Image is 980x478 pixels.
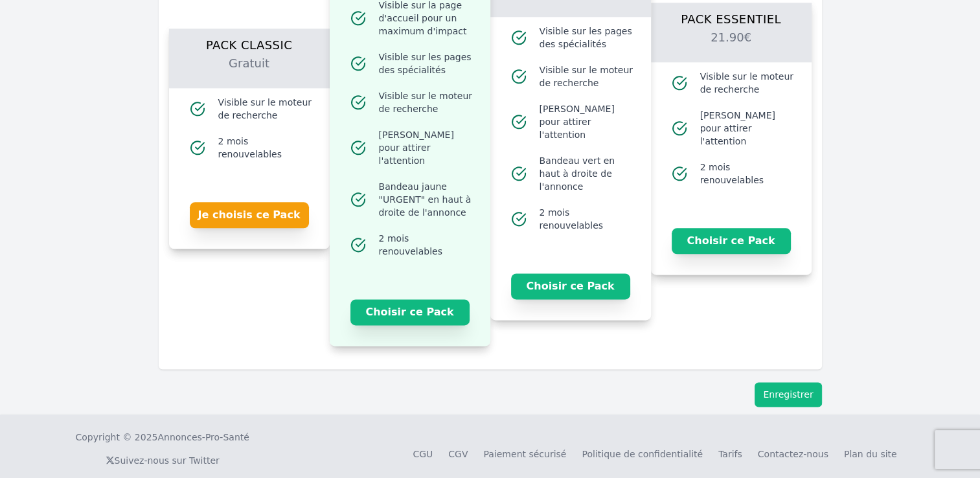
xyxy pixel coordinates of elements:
a: Plan du site [844,449,897,459]
span: 2 mois renouvelables [700,161,796,187]
h1: Pack Essentiel [667,3,796,28]
span: Visible sur les pages des spécialités [379,51,475,76]
h1: Pack Classic [185,28,314,54]
span: 2 mois renouvelables [379,232,475,258]
span: 2 mois renouvelables [218,135,314,161]
span: Visible sur le moteur de recherche [700,70,796,96]
a: Suivez-nous sur Twitter [106,455,220,466]
span: Visible sur le moteur de recherche [218,96,314,122]
button: Choisir ce Pack [511,273,630,299]
span: Visible sur le moteur de recherche [540,63,635,89]
h2: 21.90€ [667,28,796,62]
div: Copyright © 2025 [76,431,249,444]
a: Annonces-Pro-Santé [157,431,249,444]
span: [PERSON_NAME] pour attirer l'attention [540,102,635,141]
span: Bandeau vert en haut à droite de l'annonce [540,154,635,193]
h2: Gratuit [185,54,314,88]
a: Paiement sécurisé [483,449,566,459]
span: Bandeau jaune "URGENT" en haut à droite de l'annonce [379,180,475,219]
a: Politique de confidentialité [582,449,703,459]
span: Visible sur le moteur de recherche [379,89,475,115]
button: Enregistrer [755,382,821,407]
button: Choisir ce Pack [350,299,470,325]
a: CGU [413,449,433,459]
button: Choisir ce Pack [672,228,791,254]
span: Visible sur les pages des spécialités [540,25,635,51]
button: Je choisis ce Pack [190,202,309,228]
a: Tarifs [718,449,742,459]
span: [PERSON_NAME] pour attirer l'attention [379,128,475,167]
a: Contactez-nous [758,449,828,459]
a: CGV [448,449,468,459]
span: [PERSON_NAME] pour attirer l'attention [700,109,796,148]
span: 2 mois renouvelables [540,206,635,232]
